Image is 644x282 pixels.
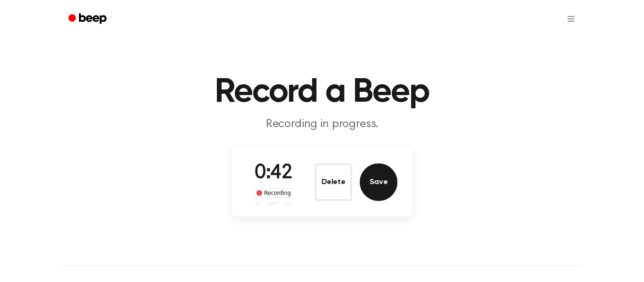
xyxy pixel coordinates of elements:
p: Recording in progress. [141,117,503,132]
button: Save Audio Record [360,163,397,201]
button: Delete Audio Record [314,163,352,201]
button: Open menu [560,8,582,30]
span: 0:42 [255,163,292,183]
div: Recording [254,188,293,198]
a: Beep [62,10,115,28]
h1: Record a Beep [81,75,563,109]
